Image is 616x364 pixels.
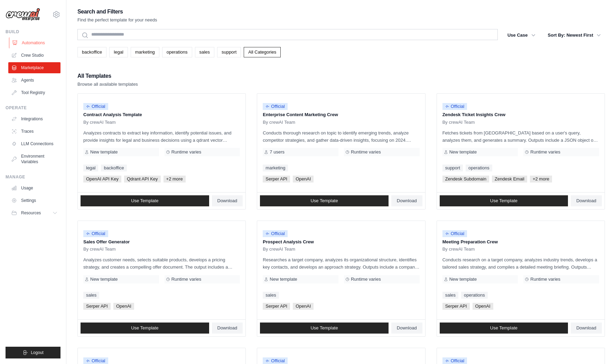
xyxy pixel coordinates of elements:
a: Download [571,323,602,334]
p: Fetches tickets from [GEOGRAPHIC_DATA] based on a user's query, analyzes them, and generates a su... [442,129,599,144]
a: Use Template [440,195,568,206]
a: sales [83,292,99,299]
span: New template [90,149,118,155]
a: legal [109,47,128,57]
a: Settings [8,195,60,206]
p: Zendesk Ticket Insights Crew [442,111,599,118]
a: Environment Variables [8,151,60,167]
a: operations [461,292,488,299]
span: Serper API [442,303,470,310]
span: New template [270,277,297,282]
span: Zendesk Email [492,176,527,183]
span: Download [397,325,417,331]
span: By crewAI Team [442,120,475,125]
span: 7 users [270,149,284,155]
a: marketing [263,165,288,171]
a: legal [83,165,98,171]
span: Zendesk Subdomain [442,176,489,183]
a: Marketplace [8,62,60,73]
p: Meeting Preparation Crew [442,239,599,245]
span: Download [576,198,596,204]
p: Contract Analysis Template [83,111,240,118]
span: New template [449,149,477,155]
span: New template [449,277,477,282]
a: Agents [8,75,60,86]
a: Download [571,195,602,206]
span: +2 more [530,176,552,183]
a: Use Template [260,323,389,334]
span: Official [263,230,288,237]
a: sales [442,292,458,299]
span: Official [442,103,467,110]
span: OpenAI [293,303,314,310]
button: Use Case [503,29,540,41]
span: Serper API [263,303,290,310]
span: Official [442,230,467,237]
span: By crewAI Team [83,120,116,125]
span: Use Template [310,325,338,331]
p: Enterprise Content Marketing Crew [263,111,419,118]
span: Download [217,198,237,204]
p: Find the perfect template for your needs [77,17,157,24]
span: Download [576,325,596,331]
a: Download [212,195,243,206]
p: Conducts thorough research on topic to identify emerging trends, analyze competitor strategies, a... [263,129,419,144]
span: Logout [31,350,44,355]
a: Traces [8,126,60,137]
span: By crewAI Team [83,246,116,252]
a: backoffice [77,47,106,57]
span: Official [263,103,288,110]
span: Use Template [310,198,338,204]
span: Runtime varies [171,149,202,155]
span: Use Template [131,198,158,204]
span: OpenAI [113,303,134,310]
a: Integrations [8,113,60,124]
a: Use Template [81,323,209,334]
span: OpenAI [473,303,493,310]
span: OpenAI [293,176,314,183]
a: sales [263,292,279,299]
span: Runtime varies [351,149,381,155]
span: Qdrant API Key [124,176,161,183]
span: Official [83,230,108,237]
a: Download [391,195,422,206]
a: backoffice [101,165,127,171]
a: LLM Connections [8,138,60,149]
img: Logo [6,8,40,21]
span: Resources [21,210,41,216]
span: Runtime varies [351,277,381,282]
a: Use Template [81,195,209,206]
span: Runtime varies [171,277,202,282]
div: Build [6,29,60,35]
a: Tool Registry [8,87,60,98]
a: Automations [9,37,61,48]
div: Manage [6,174,60,180]
span: By crewAI Team [442,246,475,252]
span: Download [397,198,417,204]
div: Operate [6,105,60,111]
a: Use Template [260,195,389,206]
p: Researches a target company, analyzes its organizational structure, identifies key contacts, and ... [263,256,419,271]
a: operations [466,165,492,171]
span: New template [90,277,118,282]
span: +2 more [164,176,186,183]
span: Official [83,103,108,110]
span: Serper API [83,303,111,310]
span: Use Template [131,325,158,331]
span: By crewAI Team [263,246,295,252]
p: Prospect Analysis Crew [263,239,419,245]
a: Download [391,323,422,334]
span: Download [217,325,237,331]
h2: All Templates [77,71,138,81]
a: marketing [131,47,159,57]
p: Analyzes contracts to extract key information, identify potential issues, and provide insights fo... [83,129,240,144]
a: Use Template [440,323,568,334]
a: Download [212,323,243,334]
button: Logout [6,347,60,358]
span: OpenAI API Key [83,176,121,183]
p: Sales Offer Generator [83,239,240,245]
a: support [217,47,241,57]
span: Use Template [490,325,517,331]
span: Use Template [490,198,517,204]
span: Runtime varies [530,277,560,282]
